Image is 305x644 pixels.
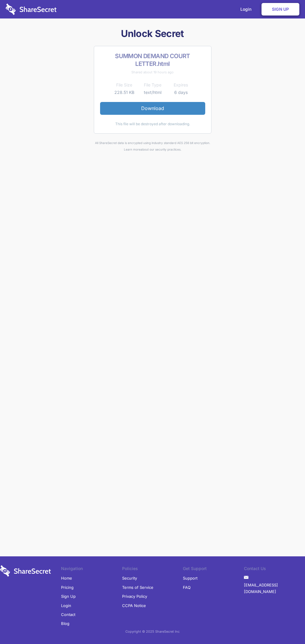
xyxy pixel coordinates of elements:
[61,583,74,592] a: Pricing
[122,565,183,574] li: Policies
[110,89,139,96] td: 228.51 KB
[262,3,299,16] a: Sign Up
[100,69,205,75] div: Shared about 19 hours ago
[61,601,71,610] a: Login
[122,583,153,592] a: Terms of Service
[122,592,147,601] a: Privacy Policy
[110,81,139,89] th: File Size
[244,580,305,596] a: [EMAIL_ADDRESS][DOMAIN_NAME]
[139,89,167,96] td: text/html
[100,121,205,127] div: This file will be destroyed after downloading.
[139,81,167,89] th: File Type
[167,89,195,96] td: 6 days
[61,592,76,601] a: Sign Up
[244,565,305,574] li: Contact Us
[122,574,137,583] a: Security
[124,148,141,151] a: Learn more
[122,601,146,610] a: CCPA Notice
[183,583,191,592] a: FAQ
[100,52,205,68] h2: SUMMON DEMAND COURT LETTER.html
[61,610,75,619] a: Contact
[183,574,197,583] a: Support
[183,565,244,574] li: Get Support
[100,102,205,114] a: Download
[61,565,122,574] li: Navigation
[167,81,195,89] th: Expires
[6,4,57,15] img: logo-wordmark-white-trans-d4663122ce5f474addd5e946df7df03e33cb6a1c49d2221995e7729f52c070b2.svg
[61,619,69,628] a: Blog
[61,574,72,583] a: Home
